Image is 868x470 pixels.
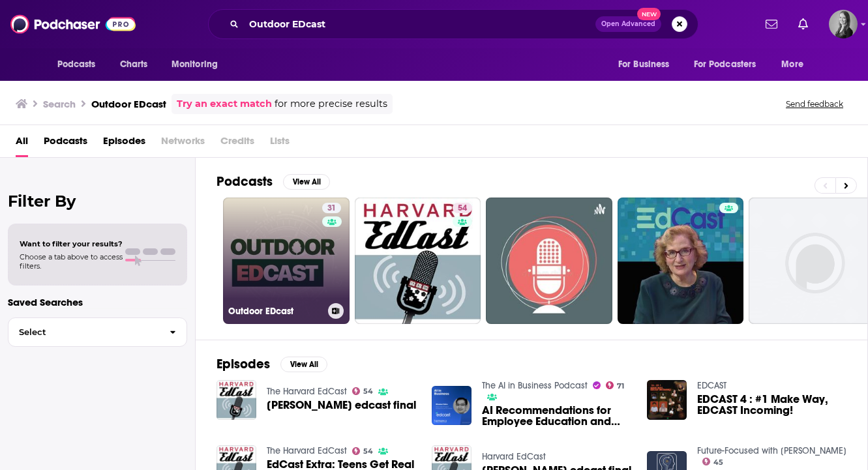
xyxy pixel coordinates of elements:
span: Monitoring [172,55,218,74]
a: Show notifications dropdown [793,13,813,35]
a: AI Recommendations for Employee Education and Training - with Bhaskar Deka of EdCast [482,405,631,427]
span: for more precise results [275,96,387,111]
button: View All [283,174,330,190]
img: Podchaser - Follow, Share and Rate Podcasts [10,12,136,37]
button: open menu [48,52,113,77]
a: 31Outdoor EDcast [223,198,350,324]
a: Show notifications dropdown [760,13,783,35]
h3: Outdoor EDcast [228,306,323,317]
a: Harvard EdCast [482,451,546,462]
span: 54 [363,389,373,394]
button: Send feedback [782,98,847,110]
a: 71 [606,381,625,389]
span: For Podcasters [694,55,756,74]
img: Lisa henson edcast final [217,380,256,420]
span: [PERSON_NAME] edcast final [267,400,416,411]
span: Lists [270,130,290,157]
button: open menu [609,52,686,77]
a: 54 [453,203,472,213]
a: 45 [702,458,724,465]
span: Logged in as katieTBG [829,10,858,38]
img: AI Recommendations for Employee Education and Training - with Bhaskar Deka of EdCast [432,386,471,426]
a: Lisa henson edcast final [267,400,416,411]
a: PodcastsView All [217,173,330,190]
a: Try an exact match [177,96,272,111]
span: Credits [220,130,254,157]
h2: Podcasts [217,173,273,190]
a: 54 [352,447,374,455]
a: EDCAST 4 : #1 Make Way, EDCAST Incoming! [697,394,846,416]
a: Episodes [103,130,145,157]
a: All [16,130,28,157]
button: Show profile menu [829,10,858,38]
a: The AI in Business Podcast [482,380,588,391]
span: Select [8,328,159,336]
button: Open AdvancedNew [595,16,661,32]
span: AI Recommendations for Employee Education and Training - with [PERSON_NAME] of EdCast [482,405,631,427]
h2: Filter By [8,192,187,211]
h2: Episodes [217,356,270,372]
input: Search podcasts, credits, & more... [244,14,595,35]
span: 31 [327,202,336,215]
span: 54 [458,202,467,215]
h3: Search [43,98,76,110]
span: New [637,8,661,20]
span: Podcasts [57,55,96,74]
h3: Outdoor EDcast [91,98,166,110]
span: More [781,55,803,74]
img: EDCAST 4 : #1 Make Way, EDCAST Incoming! [647,380,687,420]
a: 54 [352,387,374,395]
a: EDCAST [697,380,726,391]
img: User Profile [829,10,858,38]
a: Podcasts [44,130,87,157]
button: View All [280,357,327,372]
span: For Business [618,55,670,74]
a: 54 [355,198,481,324]
a: Charts [112,52,156,77]
button: open menu [162,52,235,77]
span: Networks [161,130,205,157]
a: The Harvard EdCast [267,386,347,397]
span: 45 [713,460,723,465]
span: Want to filter your results? [20,239,123,248]
span: Charts [120,55,148,74]
p: Saved Searches [8,296,187,308]
span: Choose a tab above to access filters. [20,252,123,271]
button: Select [8,317,187,347]
a: EpisodesView All [217,356,327,372]
span: 71 [617,383,624,389]
span: Open Advanced [601,21,655,27]
button: open menu [772,52,820,77]
button: open menu [685,52,775,77]
div: Search podcasts, credits, & more... [208,9,698,39]
a: The Harvard EdCast [267,445,347,456]
a: 31 [322,203,341,213]
span: 54 [363,448,373,454]
a: Future-Focused with Christopher Lind [697,445,846,456]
